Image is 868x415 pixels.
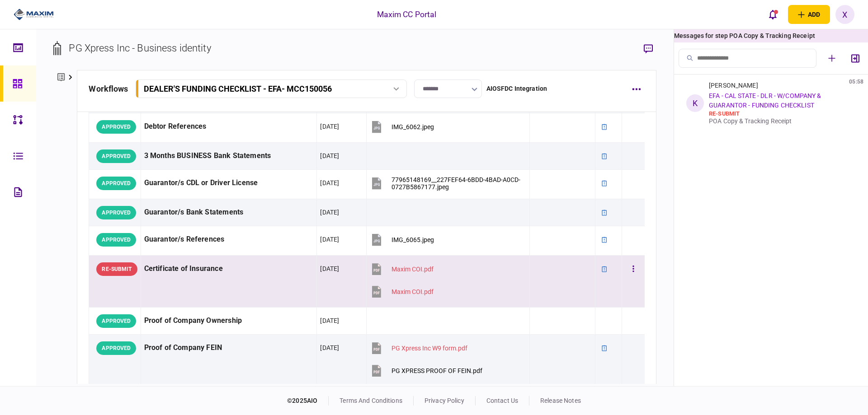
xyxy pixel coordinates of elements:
div: IMG_6065.jpeg [392,236,434,243]
div: Proof of Company Ownership [144,311,314,331]
div: APPROVED [96,233,136,247]
div: [DATE] [320,316,339,325]
div: workflows [89,83,128,95]
div: APPROVED [96,120,136,134]
div: [DATE] [320,151,339,160]
button: X [835,5,854,24]
a: EFA - CAL STATE - DLR - W/COMPANY & GUARANTOR - FUNDING CHECKLIST [709,92,821,109]
div: Certificate of Insurance [144,259,314,279]
div: 05:58 [849,78,863,85]
img: client company logo [14,8,54,21]
a: privacy policy [425,397,464,404]
div: POA Copy & Tracking Receipt [709,117,852,125]
div: APPROVED [96,341,136,355]
div: [DATE] [320,264,339,273]
div: 77965148169__227FEF64-6BDD-4BAD-A0CD-0727B5867177.jpeg [392,176,522,191]
div: Guarantor/s CDL or Driver License [144,173,314,193]
button: DEALER'S FUNDING CHECKLIST - EFA- MCC150056 [136,79,407,98]
div: [DATE] [320,343,339,352]
div: RE-SUBMIT [96,262,137,276]
div: Maxim COI.pdf [392,266,434,273]
div: PG Xpress Inc - Business identity [69,41,211,56]
div: [DATE] [320,208,339,217]
a: contact us [486,397,518,404]
div: K [686,94,704,112]
button: IMG_6065.jpeg [370,229,434,250]
div: [DATE] [320,122,339,131]
div: Guarantor/s Bank Statements [144,202,314,223]
div: Maxim CC Portal [377,9,437,20]
div: Messages for step POA Copy & Tracking Receipt [674,29,868,42]
div: [DATE] [320,178,339,187]
div: © 2025 AIO [287,396,329,406]
div: Maxim COI.pdf [392,288,434,295]
div: APPROVED [96,206,136,219]
button: Maxim COI.pdf [370,259,434,279]
a: terms and conditions [340,397,402,404]
div: AIOSFDC Integration [486,84,547,93]
div: APPROVED [96,177,136,190]
div: Debtor References [144,117,314,137]
div: DEALER'S FUNDING CHECKLIST - EFA - MCC150056 [144,84,332,93]
div: [PERSON_NAME] [709,82,758,89]
div: Guarantor/s References [144,229,314,250]
div: PG XPRESS PROOF OF FEIN.pdf [392,367,482,374]
div: re-submit [709,110,852,117]
div: APPROVED [96,314,136,328]
button: 77965148169__227FEF64-6BDD-4BAD-A0CD-0727B5867177.jpeg [370,173,522,193]
div: IMG_6062.jpeg [392,123,434,131]
div: Proof of Company FEIN [144,338,314,358]
div: PG Xpress Inc W9 form.pdf [392,345,467,352]
div: 3 Months BUSINESS Bank Statements [144,146,314,166]
button: PG Xpress Inc W9 form.pdf [370,338,467,358]
button: IMG_6062.jpeg [370,117,434,137]
div: [DATE] [320,235,339,244]
button: open notifications list [764,5,783,24]
button: PG XPRESS PROOF OF FEIN.pdf [370,360,482,381]
button: Maxim COI.pdf [370,281,434,302]
a: release notes [540,397,581,404]
div: APPROVED [96,149,136,163]
button: open adding identity options [788,5,830,24]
